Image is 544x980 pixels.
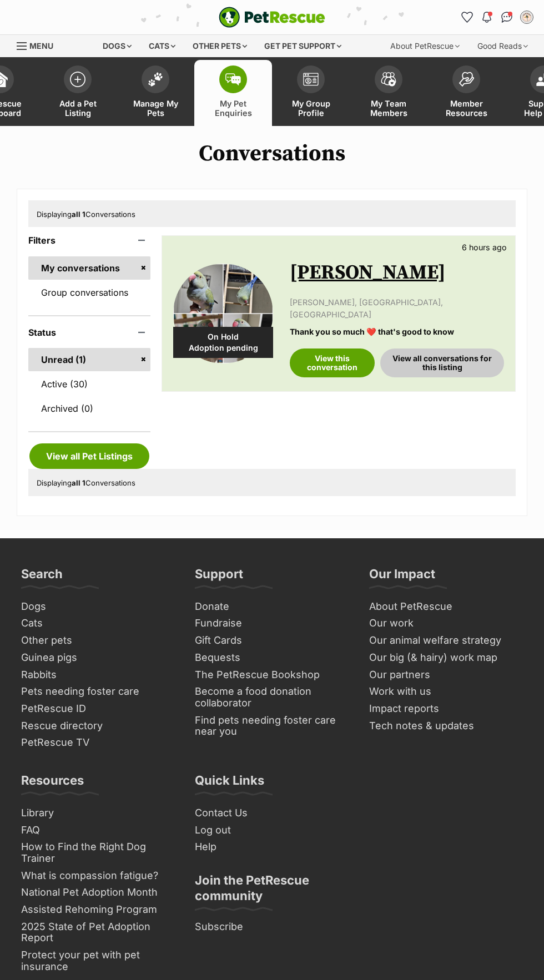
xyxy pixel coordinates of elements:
div: About PetRescue [382,35,467,57]
img: group-profile-icon-3fa3cf56718a62981997c0bc7e787c4b2cf8bcc04b72c1350f741eb67cf2f40e.svg [303,73,319,86]
h3: Support [195,566,243,588]
img: chat-41dd97257d64d25036548639549fe6c8038ab92f7586957e7f3b1b290dea8141.svg [501,12,513,23]
a: My conversations [28,256,150,280]
a: View all Pet Listings [29,443,149,469]
a: Archived (0) [28,397,150,420]
img: team-members-icon-5396bd8760b3fe7c0b43da4ab00e1e3bb1a5d9ba89233759b79545d2d3fc5d0d.svg [381,72,396,87]
a: Our big (& hairy) work map [365,649,527,666]
div: Good Reads [470,35,536,57]
strong: all 1 [72,210,85,219]
a: Manage My Pets [117,60,194,126]
a: The PetRescue Bookshop [190,666,353,684]
a: Conversations [498,8,516,26]
h3: Search [21,566,63,588]
a: View all conversations for this listing [380,348,504,377]
a: Unread (1) [28,348,150,371]
header: Filters [28,235,150,245]
img: member-resources-icon-8e73f808a243e03378d46382f2149f9095a855e16c252ad45f914b54edf8863c.svg [459,72,474,87]
h3: Quick Links [195,772,264,795]
a: Fundraise [190,615,353,632]
button: Notifications [478,8,496,26]
a: Favourites [458,8,476,26]
a: PetRescue [219,7,325,28]
img: add-pet-listing-icon-0afa8454b4691262ce3f59096e99ab1cd57d4a30225e0717b998d2c9b9846f56.svg [70,72,85,87]
a: Assisted Rehoming Program [17,901,179,918]
a: Rabbits [17,666,179,684]
div: On Hold [173,327,273,358]
a: How to Find the Right Dog Trainer [17,838,179,867]
a: Add a Pet Listing [39,60,117,126]
img: Stevie [173,264,273,363]
a: Help [190,838,353,856]
a: Member Resources [427,60,505,126]
span: My Group Profile [286,99,336,118]
img: Mon C profile pic [521,12,532,23]
a: Gift Cards [190,632,353,649]
a: Subscribe [190,918,353,936]
a: 2025 State of Pet Adoption Report [17,918,179,947]
a: Pets needing foster care [17,683,179,700]
a: Protect your pet with pet insurance [17,947,179,975]
span: My Team Members [364,99,414,118]
img: manage-my-pets-icon-02211641906a0b7f246fdf0571729dbe1e7629f14944591b6c1af311fb30b64b.svg [148,72,163,87]
a: PetRescue ID [17,700,179,718]
a: Tech notes & updates [365,718,527,735]
div: Get pet support [256,35,349,57]
a: Group conversations [28,281,150,304]
a: Our partners [365,666,527,684]
div: Dogs [95,35,139,57]
a: My Team Members [350,60,427,126]
a: My Pet Enquiries [194,60,272,126]
p: 6 hours ago [462,241,507,253]
a: Cats [17,615,179,632]
a: Log out [190,822,353,839]
ul: Account quick links [458,8,536,26]
span: Menu [29,41,53,50]
a: FAQ [17,822,179,839]
h3: Resources [21,772,84,795]
a: Become a food donation collaborator [190,683,353,711]
header: Status [28,327,150,337]
span: Displaying Conversations [37,210,135,219]
img: logo-e224e6f780fb5917bec1dbf3a21bbac754714ae5b6737aabdf751b685950b380.svg [219,7,325,28]
p: [PERSON_NAME], [GEOGRAPHIC_DATA], [GEOGRAPHIC_DATA] [290,296,504,320]
a: What is compassion fatigue? [17,867,179,885]
span: Member Resources [441,99,491,118]
div: Cats [141,35,183,57]
a: Our work [365,615,527,632]
p: Thank you so much ❤️ that's good to know [290,326,504,337]
a: Contact Us [190,805,353,822]
span: Displaying Conversations [37,478,135,487]
strong: all 1 [72,478,85,487]
a: National Pet Adoption Month [17,884,179,901]
span: Manage My Pets [130,99,180,118]
a: Impact reports [365,700,527,718]
img: pet-enquiries-icon-7e3ad2cf08bfb03b45e93fb7055b45f3efa6380592205ae92323e6603595dc1f.svg [225,73,241,85]
img: notifications-46538b983faf8c2785f20acdc204bb7945ddae34d4c08c2a6579f10ce5e182be.svg [482,12,491,23]
button: My account [518,8,536,26]
a: View this conversation [290,348,375,377]
a: Guinea pigs [17,649,179,666]
a: Work with us [365,683,527,700]
a: Dogs [17,598,179,615]
span: My Pet Enquiries [208,99,258,118]
h3: Join the PetRescue community [195,872,349,910]
a: Bequests [190,649,353,666]
div: Other pets [185,35,255,57]
a: Library [17,805,179,822]
a: Other pets [17,632,179,649]
a: Our animal welfare strategy [365,632,527,649]
a: About PetRescue [365,598,527,615]
span: Adoption pending [173,342,273,353]
a: Rescue directory [17,718,179,735]
a: Donate [190,598,353,615]
a: My Group Profile [272,60,350,126]
a: [PERSON_NAME] [290,260,446,285]
a: Active (30) [28,372,150,396]
a: Menu [17,35,61,55]
a: PetRescue TV [17,734,179,751]
span: Add a Pet Listing [53,99,103,118]
h3: Our Impact [369,566,435,588]
a: Find pets needing foster care near you [190,712,353,740]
